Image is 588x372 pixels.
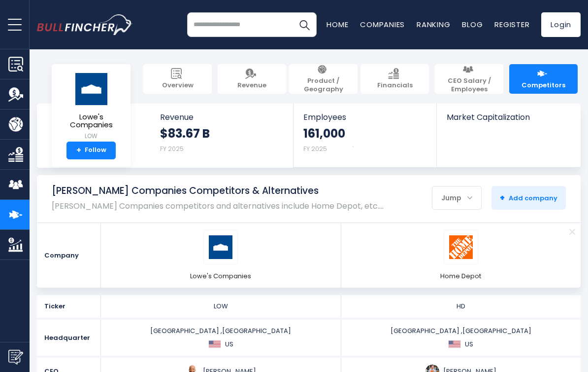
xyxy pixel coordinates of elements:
span: Revenue [237,81,266,90]
a: Ranking [417,19,450,30]
div: Headquarter [37,320,101,355]
strong: + [76,146,81,155]
a: LOW logo Lowe's Companies [190,230,251,281]
div: LOW [104,302,338,311]
span: Employees [303,112,426,122]
span: Home Depot [440,272,481,281]
span: US [225,340,233,349]
a: Market Capitalization [437,104,580,139]
a: Employees 161,000 FY 2025 [294,104,436,167]
small: LOW [60,132,123,141]
span: Market Capitalization [447,112,570,122]
a: Lowe's Companies LOW [59,72,123,142]
a: Register [494,19,529,30]
div: Ticker [37,295,101,318]
strong: + [500,192,505,203]
a: Home [327,19,348,30]
img: HD logo [449,235,473,259]
small: FY 2025 [160,145,184,153]
img: LOW logo [209,235,232,259]
button: +Add company [491,186,566,210]
a: Remove [563,223,581,240]
img: bullfincher logo [37,14,133,35]
a: Revenue [218,64,286,94]
a: Product / Geography [289,64,358,94]
button: Search [292,12,317,37]
p: [PERSON_NAME] Companies competitors and alternatives include Home Depot, etc.… [52,201,384,211]
span: CEO Salary / Employees [440,77,498,94]
a: CEO Salary / Employees [435,64,503,94]
a: Overview [143,64,212,94]
a: Blog [462,19,483,30]
a: Revenue $83.67 B FY 2025 [150,104,294,167]
div: HD [344,302,578,311]
small: FY 2025 [303,145,327,153]
strong: 161,000 [303,126,345,141]
a: Financials [360,64,429,94]
a: Go to homepage [37,14,133,35]
span: Overview [162,81,194,90]
a: HD logo Home Depot [440,230,481,281]
span: Lowe's Companies [60,113,123,129]
strong: $83.67 B [160,126,210,141]
span: Add company [500,193,557,202]
span: Financials [377,81,413,90]
span: Revenue [160,112,284,122]
div: Jump [432,187,481,208]
span: US [465,340,473,349]
span: Product / Geography [294,77,353,94]
div: [GEOGRAPHIC_DATA] ,[GEOGRAPHIC_DATA] [344,327,578,348]
a: +Follow [66,142,116,159]
div: [GEOGRAPHIC_DATA] ,[GEOGRAPHIC_DATA] [104,327,338,348]
span: Competitors [522,81,565,90]
a: Login [541,12,581,37]
h1: [PERSON_NAME] Companies Competitors & Alternatives [52,185,384,197]
div: Company [37,223,101,288]
a: Companies [360,19,405,30]
span: Lowe's Companies [190,272,251,281]
a: Competitors [509,64,578,94]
